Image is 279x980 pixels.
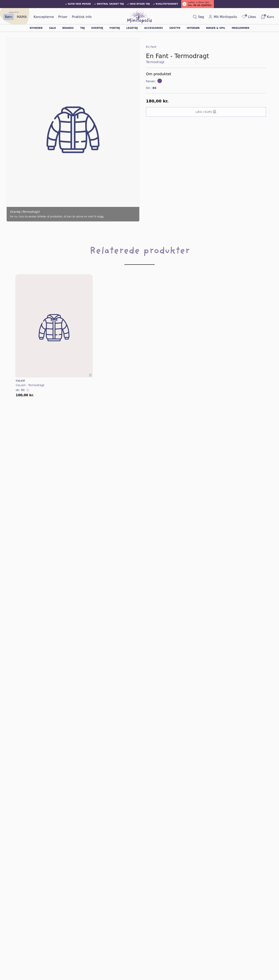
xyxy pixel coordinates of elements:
[232,27,249,29] a: Medlemmer
[30,27,43,29] a: Nyheder
[49,27,56,29] a: Sale
[7,38,139,221] div: 1
[126,27,138,29] a: Legetøj
[156,3,178,5] span: Kvalitetssikret
[244,14,248,17] span: 0
[169,27,180,29] a: Udstyr
[207,14,239,20] a: Mit Minitopolis
[130,3,150,5] span: Ikke-ryger tøj
[10,210,136,213] p: Overtøj (Termodragt)
[100,215,104,218] a: her
[80,27,85,29] a: Tøj
[16,388,25,392] span: str. 80
[206,27,225,29] a: Bøger & spil
[68,3,91,5] span: Altid fair priser
[146,99,169,103] span: 180,00 kr.
[97,3,124,5] span: Neutral vasket tøj
[14,274,265,397] div: 0
[3,14,14,20] a: Børn
[57,14,69,20] a: Priser
[146,107,266,117] button: Læg i kurv
[16,379,92,382] a: CeLaVi
[15,274,93,377] a: minitopolis-no-image-warm-clothing-placeholderminitopolis-no-image-warm-clothing-placeholder
[196,110,212,114] span: Læg i kurv
[70,14,93,20] a: Praktisk info
[267,15,274,19] span: Kurv
[10,215,136,218] div: For nu, hvis du ønsker billeder af produktet, så kan du skrive en mail til os .
[152,86,156,90] span: 86
[109,27,120,29] a: Fodtøj
[15,14,28,20] a: MAMA
[7,38,139,221] img: Overtøj (Termodragt)
[62,27,74,29] a: Brands
[248,15,256,19] span: Likes
[146,79,156,83] span: Farver:
[16,383,92,387] a: CeLaVi - Termodragt
[188,4,211,7] span: fre. 09.30 ([DATE])
[263,14,267,17] span: 0
[146,71,266,77] h5: Om produktet
[240,14,258,20] a: 0Likes
[32,14,55,20] a: Koncepterne
[188,1,209,4] span: Lukket, vi åbner igen
[198,15,204,19] span: Søg
[16,379,25,382] span: CeLaVi
[91,27,103,29] a: Overtøj
[16,384,44,387] span: CeLaVi - Termodragt
[191,14,206,20] button: Søg
[146,60,266,65] a: Termodragt
[127,10,152,23] img: Minitopolis logo
[146,86,152,90] span: Str.:
[214,15,237,19] span: Mit Minitopolis
[146,45,156,48] a: En Fant
[6,244,273,271] h2: Relaterede produkter
[16,394,34,397] span: 100,00 kr.
[146,52,266,60] h1: En Fant - Termodragt
[259,14,276,20] button: 0Kurv
[187,27,200,29] a: Interiør
[15,274,93,381] img: minitopolis-no-image-warm-clothing-placeholder
[144,27,163,29] a: Accessories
